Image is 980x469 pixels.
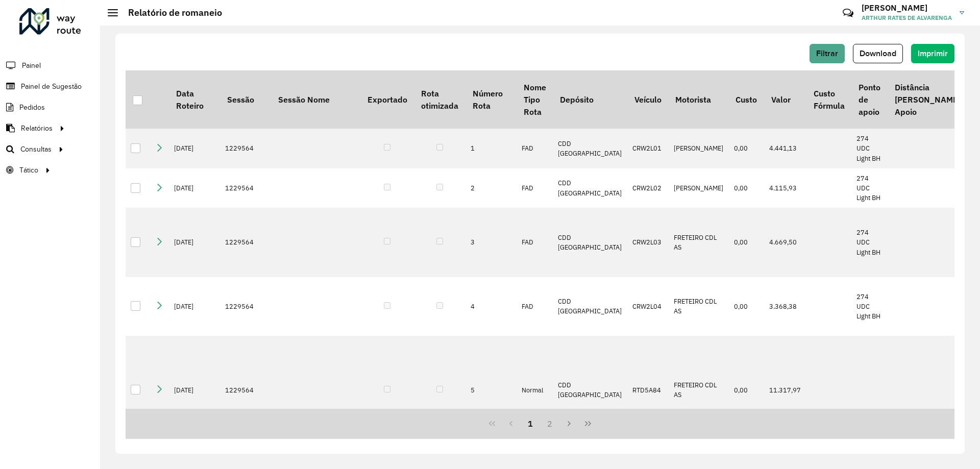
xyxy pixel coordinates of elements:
a: Contato Rápido [837,2,859,24]
td: FRETEIRO CDL AS [669,208,729,277]
td: [PERSON_NAME] [669,168,729,208]
td: 3.368,38 [764,277,806,336]
h2: Relatório de romaneio [118,7,222,18]
td: FAD [517,129,553,168]
span: Pedidos [19,102,45,113]
th: Motorista [669,70,729,129]
td: FAD [517,208,553,277]
td: 4.441,13 [764,129,806,168]
th: Valor [764,70,806,129]
span: Filtrar [816,49,838,58]
td: CDD [GEOGRAPHIC_DATA] [553,336,627,444]
span: Painel de Sugestão [21,81,82,92]
th: Veículo [627,70,668,129]
td: [DATE] [169,168,220,208]
th: Ponto de apoio [851,70,887,129]
td: 5 [465,336,517,444]
td: 274 UDC Light BH [851,168,887,208]
td: 4.669,50 [764,208,806,277]
button: 2 [540,414,559,433]
td: CRW2L03 [627,208,668,277]
th: Custo Fórmula [806,70,851,129]
td: 1229564 [220,336,271,444]
td: 1229564 [220,277,271,336]
td: [DATE] [169,336,220,444]
span: Painel [22,60,41,71]
td: 1229564 [220,129,271,168]
button: Last Page [578,414,598,433]
td: [DATE] [169,208,220,277]
th: Distância [PERSON_NAME] Apoio [888,70,967,129]
td: 1 [465,129,517,168]
td: CDD [GEOGRAPHIC_DATA] [553,129,627,168]
td: 0,00 [729,336,764,444]
th: Sessão [220,70,271,129]
button: Next Page [559,414,579,433]
th: Depósito [553,70,627,129]
span: Tático [19,165,38,176]
td: [DATE] [169,277,220,336]
button: 1 [521,414,540,433]
span: Consultas [20,144,52,155]
h3: [PERSON_NAME] [862,3,952,13]
td: RTD5A84 [627,336,668,444]
td: 4.115,93 [764,168,806,208]
td: 274 UDC Light BH [851,277,887,336]
td: CRW2L01 [627,129,668,168]
span: Download [860,49,896,58]
button: Download [853,44,903,63]
button: Imprimir [911,44,954,63]
td: CDD [GEOGRAPHIC_DATA] [553,208,627,277]
td: CRW2L02 [627,168,668,208]
td: CDD [GEOGRAPHIC_DATA] [553,168,627,208]
span: Relatórios [21,123,53,134]
td: FAD [517,277,553,336]
button: Filtrar [810,44,845,63]
span: Imprimir [918,49,948,58]
th: Custo [729,70,764,129]
td: 1229564 [220,208,271,277]
th: Data Roteiro [169,70,220,129]
td: 0,00 [729,208,764,277]
td: 274 UDC Light BH [851,129,887,168]
td: FAD [517,168,553,208]
td: 3 [465,208,517,277]
td: FRETEIRO CDL AS [669,277,729,336]
td: 2 [465,168,517,208]
td: 0,00 [729,129,764,168]
td: Normal [517,336,553,444]
td: CRW2L04 [627,277,668,336]
td: [PERSON_NAME] [669,129,729,168]
td: 0,00 [729,277,764,336]
th: Exportado [360,70,414,129]
th: Sessão Nome [271,70,360,129]
th: Nome Tipo Rota [517,70,553,129]
td: 4 [465,277,517,336]
span: ARTHUR RATES DE ALVARENGA [862,13,952,22]
td: 11.317,97 [764,336,806,444]
td: [DATE] [169,129,220,168]
td: CDD [GEOGRAPHIC_DATA] [553,277,627,336]
th: Número Rota [465,70,517,129]
th: Rota otimizada [414,70,465,129]
td: 1229564 [220,168,271,208]
td: 0,00 [729,168,764,208]
td: FRETEIRO CDL AS [669,336,729,444]
td: 274 UDC Light BH [851,208,887,277]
